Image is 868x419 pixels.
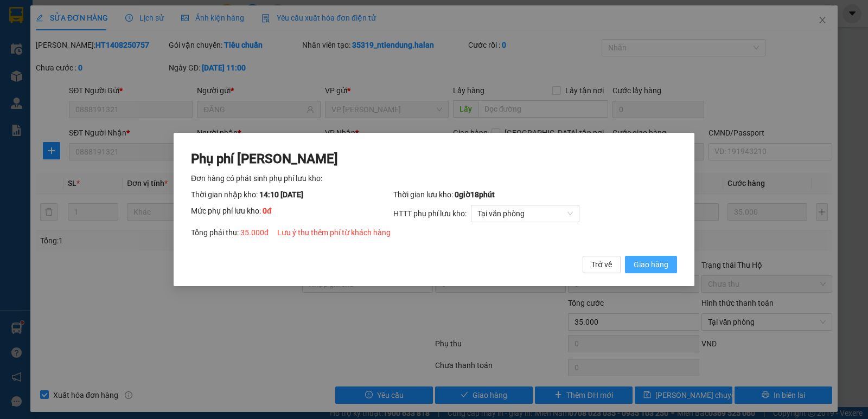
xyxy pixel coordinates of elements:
span: 0 giờ 18 phút [455,190,495,199]
span: 14:10 [DATE] [259,190,303,199]
li: 271 - [PERSON_NAME] - [GEOGRAPHIC_DATA] - [GEOGRAPHIC_DATA] [101,27,454,40]
span: Phụ phí [PERSON_NAME] [191,151,338,166]
span: Trở về [591,259,612,270]
div: HTTT phụ phí lưu kho: [393,205,677,222]
div: Thời gian nhập kho: [191,189,393,201]
img: logo.jpg [14,14,95,68]
button: Trở về [583,256,621,273]
div: Tổng phải thu: [191,227,677,238]
div: Đơn hàng có phát sinh phụ phí lưu kho: [191,172,677,184]
span: Lưu ý thu thêm phí từ khách hàng [277,228,391,237]
span: 0 đ [263,207,272,215]
div: Mức phụ phí lưu kho: [191,205,393,222]
button: Giao hàng [625,256,677,273]
span: Giao hàng [634,259,668,270]
span: Tại văn phòng [477,205,573,222]
span: 35.000 đ [240,228,269,237]
b: GỬI : VP Thiên [PERSON_NAME] [14,74,131,110]
div: Thời gian lưu kho: [393,189,677,201]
